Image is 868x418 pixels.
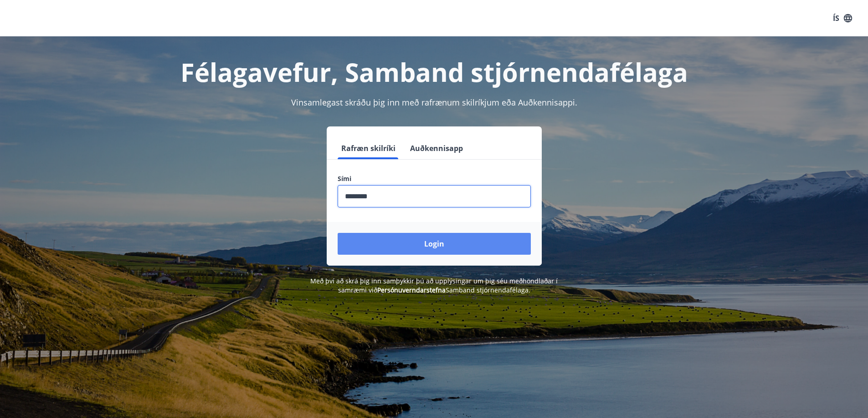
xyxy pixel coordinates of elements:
[338,174,531,183] label: Sími
[338,233,531,255] button: Login
[828,10,857,26] button: ÍS
[338,137,399,159] button: Rafræn skilríki
[406,137,467,159] button: Auðkennisapp
[377,286,446,294] a: Persónuverndarstefna
[310,277,558,294] span: Með því að skrá þig inn samþykkir þú að upplýsingar um þig séu meðhöndlaðar í samræmi við Samband...
[291,97,577,108] span: Vinsamlegast skráðu þig inn með rafrænum skilríkjum eða Auðkennisappi.
[117,55,751,89] h1: Félagavefur, Samband stjórnendafélaga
